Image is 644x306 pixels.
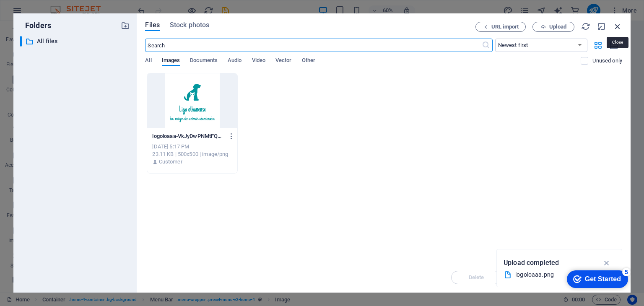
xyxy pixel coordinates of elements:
[145,20,160,30] span: Files
[228,55,241,67] span: Audio
[504,257,559,268] p: Upload completed
[515,270,597,280] div: logoloaaa.png
[25,9,61,17] div: Get Started
[475,22,526,32] button: URL import
[190,55,218,67] span: Documents
[7,4,68,22] div: Get Started 5 items remaining, 0% complete
[152,132,224,140] p: logoloaaa-VkJyDwPNMtFQOB-qb12VvQ.png
[121,21,130,30] i: Create new folder
[252,55,265,67] span: Video
[162,55,180,67] span: Images
[62,2,70,10] div: 5
[549,24,566,29] span: Upload
[581,22,590,31] i: Reload
[152,143,232,150] div: [DATE] 5:17 PM
[20,36,22,47] div: ​
[159,158,182,166] p: Customer
[302,55,315,67] span: Other
[20,20,51,31] p: Folders
[491,24,519,29] span: URL import
[170,20,209,30] span: Stock photos
[145,55,151,67] span: All
[145,39,481,52] input: Search
[275,55,292,67] span: Vector
[37,36,115,46] p: All files
[592,57,622,65] p: Displays only files that are not in use on the website. Files added during this session can still...
[152,150,232,158] div: 23.11 KB | 500x500 | image/png
[532,22,574,32] button: Upload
